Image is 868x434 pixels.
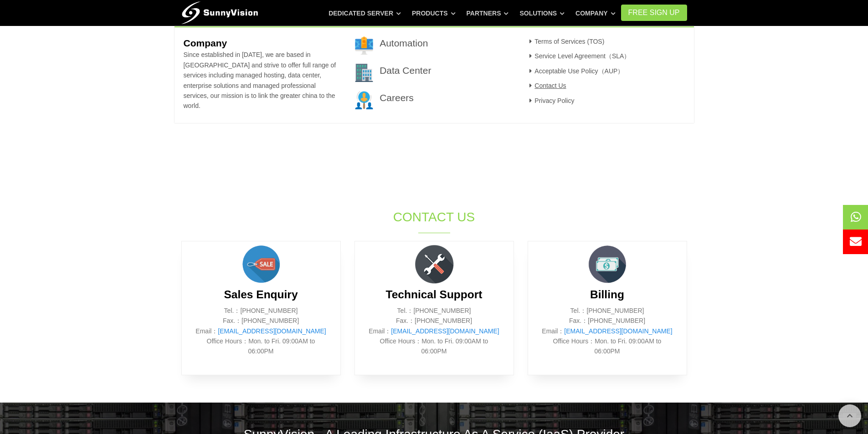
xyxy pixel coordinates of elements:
[224,288,298,301] b: Sales Enquiry
[519,5,565,21] a: Solutions
[218,327,326,335] a: [EMAIL_ADDRESS][DOMAIN_NAME]
[527,67,624,75] a: Acceptable Use Policy（AUP）
[527,38,605,45] a: Terms of Services (TOS)
[621,5,687,21] a: FREE Sign Up
[355,91,373,109] img: 003-research.png
[183,38,227,48] b: Company
[380,92,414,103] a: Careers
[183,51,336,109] span: Since established in [DATE], we are based in [GEOGRAPHIC_DATA] and strive to offer full range of ...
[527,82,566,89] a: Contact Us
[467,5,509,21] a: Partners
[411,241,457,287] img: flat-repair-tools.png
[590,288,624,301] b: Billing
[355,64,373,82] img: 002-town.png
[527,52,631,60] a: Service Level Agreement（SLA）
[380,38,428,48] a: Automation
[369,306,500,357] p: Tel.：[PHONE_NUMBER] Fax.：[PHONE_NUMBER] Email： Office Hours：Mon. to Fri. 09:00AM to 06:00PM
[564,327,672,335] a: [EMAIL_ADDRESS][DOMAIN_NAME]
[386,288,483,301] b: Technical Support
[391,327,499,335] a: [EMAIL_ADDRESS][DOMAIN_NAME]
[175,26,694,123] div: Company
[527,97,575,104] a: Privacy Policy
[585,241,630,287] img: money.png
[195,306,327,357] p: Tel.：[PHONE_NUMBER] Fax.：[PHONE_NUMBER] Email： Office Hours：Mon. to Fri. 09:00AM to 06:00PM
[238,241,284,287] img: sales.png
[282,208,586,226] h1: Contact Us
[380,65,431,76] a: Data Center
[355,36,373,55] img: 001-brand.png
[542,306,673,357] p: Tel.：[PHONE_NUMBER] Fax.：[PHONE_NUMBER] Email： Office Hours：Mon. to Fri. 09:00AM to 06:00PM
[329,5,401,21] a: Dedicated Server
[412,5,456,21] a: Products
[575,5,616,21] a: Company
